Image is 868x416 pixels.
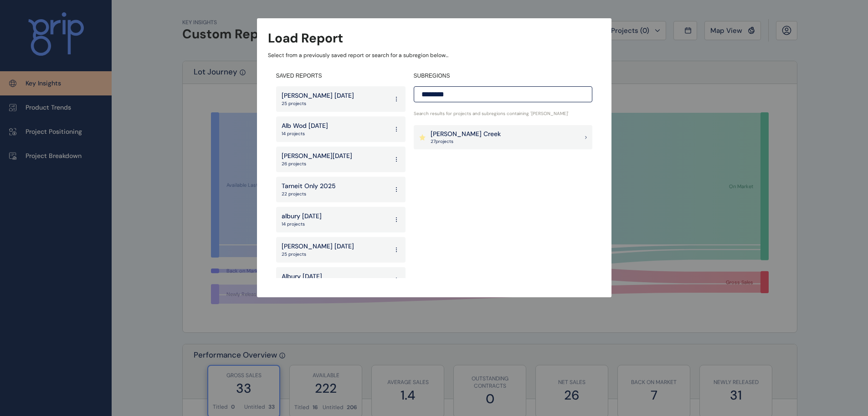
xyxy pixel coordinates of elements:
[268,29,343,47] h3: Load Report
[414,72,592,80] h4: SUBREGIONS
[431,130,501,139] p: [PERSON_NAME] Creek
[268,52,601,59] p: Select from a previously saved report or search for a subregion below...
[282,91,354,100] p: [PERSON_NAME] [DATE]
[282,121,328,131] p: Alb Wod [DATE]
[276,72,406,80] h4: SAVED REPORTS
[282,131,328,137] p: 14 projects
[282,161,352,167] p: 26 projects
[282,272,322,281] p: Albury [DATE]
[282,182,336,191] p: Tarneit Only 2025
[282,100,354,107] p: 25 projects
[414,111,592,117] p: Search results for projects and subregions containing ' [PERSON_NAME] '
[282,251,354,258] p: 25 projects
[282,191,336,197] p: 22 projects
[282,242,354,251] p: [PERSON_NAME] [DATE]
[282,152,352,161] p: [PERSON_NAME][DATE]
[431,138,501,145] p: 27 project s
[282,221,322,227] p: 14 projects
[282,212,322,221] p: albury [DATE]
